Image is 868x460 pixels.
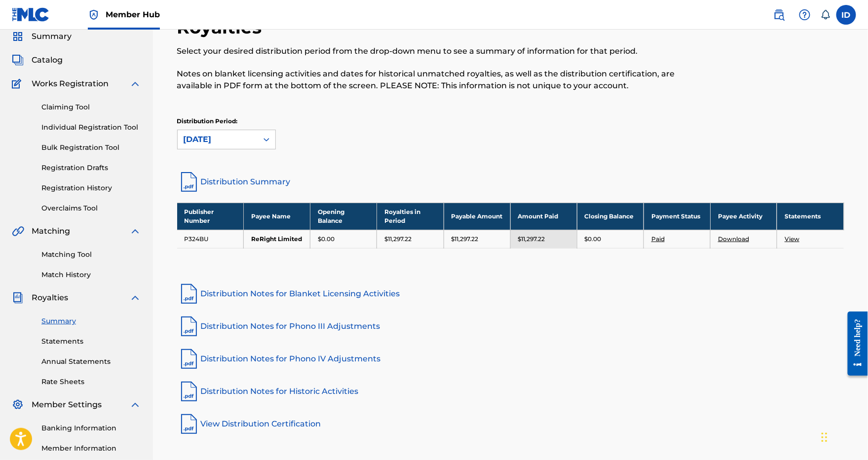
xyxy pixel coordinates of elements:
[822,423,828,452] div: Drag
[510,203,577,230] th: Amount Paid
[177,230,244,248] td: P324BU
[177,347,201,371] img: pdf
[585,235,602,244] p: $0.00
[41,102,141,112] a: Claiming Tool
[244,203,310,230] th: Payee Name
[41,203,141,213] a: Overclaims Tool
[177,117,276,126] p: Distribution Period:
[184,134,252,145] div: [DATE]
[177,282,201,306] img: pdf
[518,235,545,244] p: $11,297.22
[41,316,141,326] a: Summary
[12,225,24,237] img: Matching
[129,292,141,304] img: expand
[795,5,815,25] div: Help
[651,235,665,243] a: Paid
[711,203,777,230] th: Payee Activity
[32,399,102,411] span: Member Settings
[32,292,68,304] span: Royalties
[129,78,141,90] img: expand
[384,235,412,244] p: $11,297.22
[840,304,868,384] iframe: Resource Center
[177,347,844,371] a: Distribution Notes for Phono IV Adjustments
[41,443,141,454] a: Member Information
[785,235,799,243] a: View
[177,315,201,338] img: pdf
[129,399,141,411] img: expand
[577,203,643,230] th: Closing Balance
[310,203,377,230] th: Opening Balance
[799,9,811,21] img: help
[12,399,24,411] img: Member Settings
[32,54,63,66] span: Catalog
[106,9,160,20] span: Member Hub
[769,5,789,25] a: Public Search
[177,380,201,403] img: pdf
[88,9,100,21] img: Top Rightsholder
[177,380,844,403] a: Distribution Notes for Historic Activities
[773,9,785,21] img: search
[444,203,510,230] th: Payable Amount
[821,10,830,20] div: Notifications
[177,412,201,436] img: pdf
[12,292,24,304] img: Royalties
[41,270,141,280] a: Match History
[177,170,844,194] a: Distribution Summary
[377,203,444,230] th: Royalties in Period
[129,225,141,237] img: expand
[12,7,50,22] img: MLC Logo
[177,203,244,230] th: Publisher Number
[41,163,141,173] a: Registration Drafts
[777,203,844,230] th: Statements
[819,413,868,460] iframe: Chat Widget
[177,45,691,57] p: Select your desired distribution period from the drop-down menu to see a summary of information f...
[12,78,25,90] img: Works Registration
[41,249,141,260] a: Matching Tool
[32,78,109,90] span: Works Registration
[41,423,141,433] a: Banking Information
[41,356,141,367] a: Annual Statements
[177,68,691,92] p: Notes on blanket licensing activities and dates for historical unmatched royalties, as well as th...
[452,235,479,244] p: $11,297.22
[12,54,63,66] a: CatalogCatalog
[318,235,335,244] p: $0.00
[12,31,72,42] a: SummarySummary
[12,31,24,42] img: Summary
[41,377,141,387] a: Rate Sheets
[718,235,749,243] a: Download
[177,282,844,306] a: Distribution Notes for Blanket Licensing Activities
[32,31,72,42] span: Summary
[12,54,24,66] img: Catalog
[41,122,141,133] a: Individual Registration Tool
[244,230,310,248] td: ReRight Limited
[643,203,710,230] th: Payment Status
[32,225,70,237] span: Matching
[177,315,844,338] a: Distribution Notes for Phono III Adjustments
[41,183,141,193] a: Registration History
[41,142,141,153] a: Bulk Registration Tool
[177,170,201,194] img: distribution-summary-pdf
[41,336,141,347] a: Statements
[836,5,856,25] div: User Menu
[177,412,844,436] a: View Distribution Certification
